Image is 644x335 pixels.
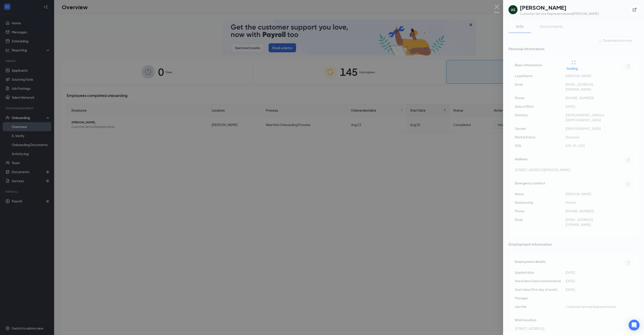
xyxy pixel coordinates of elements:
svg: ExternalLink [632,7,637,12]
div: loading... [503,65,644,71]
h1: [PERSON_NAME] [520,4,599,11]
div: AS [511,7,515,12]
div: Open Intercom Messenger [629,320,639,330]
div: Customer Service Representative at [PERSON_NAME] [520,11,599,16]
button: ExternalLink [630,6,639,14]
